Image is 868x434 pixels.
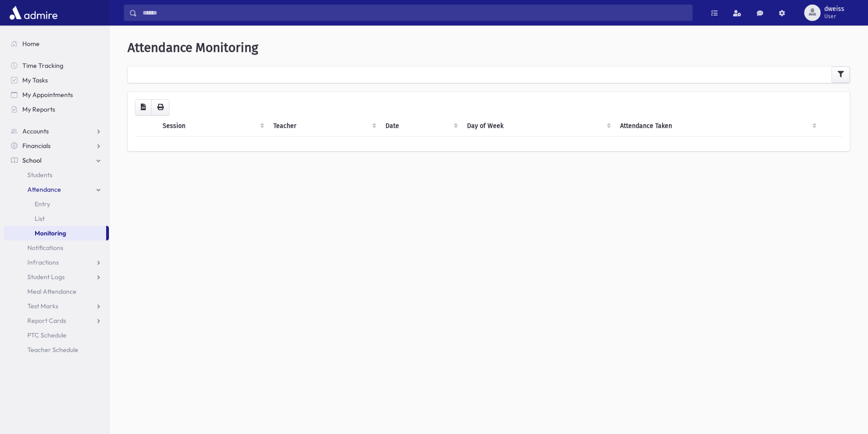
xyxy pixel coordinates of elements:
[615,116,820,137] th: Attendance Taken
[824,5,844,13] span: dweiss
[4,182,109,197] a: Attendance
[4,255,109,270] a: Infractions
[22,105,55,113] span: My Reports
[4,102,109,117] a: My Reports
[4,226,106,240] a: Monitoring
[27,346,78,354] span: Teacher Schedule
[22,76,48,84] span: My Tasks
[27,273,65,281] span: Student Logs
[151,99,169,116] button: Print
[462,116,615,137] th: Day of Week
[4,342,109,357] a: Teacher Schedule
[27,244,63,252] span: Notifications
[4,153,109,168] a: School
[27,317,66,325] span: Report Cards
[4,36,109,51] a: Home
[22,91,73,99] span: My Appointments
[35,214,45,223] span: List
[157,116,268,137] th: Session
[135,99,152,116] button: CSV
[27,258,59,266] span: Infractions
[4,197,109,211] a: Entry
[35,229,66,237] span: Monitoring
[22,40,40,48] span: Home
[4,270,109,284] a: Student Logs
[27,185,61,194] span: Attendance
[27,287,77,296] span: Meal Attendance
[27,171,52,179] span: Students
[4,87,109,102] a: My Appointments
[4,299,109,313] a: Test Marks
[4,58,109,73] a: Time Tracking
[7,4,60,22] img: AdmirePro
[22,156,41,164] span: School
[268,116,380,137] th: Teacher
[22,142,51,150] span: Financials
[4,211,109,226] a: List
[824,13,844,20] span: User
[137,5,692,21] input: Search
[22,61,63,70] span: Time Tracking
[4,240,109,255] a: Notifications
[128,40,258,55] span: Attendance Monitoring
[35,200,50,208] span: Entry
[4,168,109,182] a: Students
[4,313,109,328] a: Report Cards
[4,73,109,87] a: My Tasks
[4,284,109,299] a: Meal Attendance
[4,124,109,138] a: Accounts
[27,331,67,339] span: PTC Schedule
[4,328,109,342] a: PTC Schedule
[380,116,462,137] th: Date
[27,302,58,310] span: Test Marks
[22,127,49,135] span: Accounts
[4,138,109,153] a: Financials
